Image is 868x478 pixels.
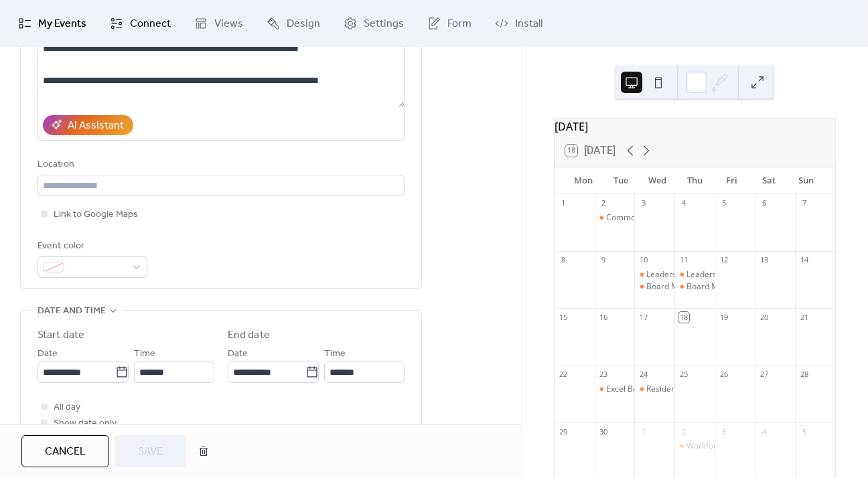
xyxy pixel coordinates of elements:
[599,312,609,322] div: 16
[565,167,602,194] div: Mon
[38,303,106,319] span: Date and time
[228,327,270,343] div: End date
[324,346,346,362] span: Time
[485,5,553,42] a: Install
[54,416,117,432] span: Show date only
[678,370,689,380] div: 25
[713,167,750,194] div: Fri
[678,198,689,208] div: 4
[38,157,402,173] div: Location
[759,370,769,380] div: 27
[634,269,674,281] div: Leadership Fundamentals (LEAD201) - Day 1
[759,198,769,208] div: 6
[719,370,729,380] div: 26
[559,255,569,265] div: 8
[559,426,569,436] div: 29
[759,426,769,436] div: 4
[38,238,145,254] div: Event color
[719,255,729,265] div: 12
[638,370,648,380] div: 24
[38,346,58,362] span: Date
[678,255,689,265] div: 11
[184,5,253,42] a: Views
[417,5,482,42] a: Form
[599,426,609,436] div: 30
[634,281,674,293] div: Board Masterclass for Aged Care and Disability Providers - MAST201 - Day 1
[638,198,648,208] div: 3
[595,212,635,224] div: Commonwealth Home Support Programme Essentials (CHSP101)
[799,312,809,322] div: 21
[799,198,809,208] div: 7
[214,16,243,32] span: Views
[719,312,729,322] div: 19
[599,370,609,380] div: 23
[555,118,835,135] div: [DATE]
[100,5,181,42] a: Connect
[257,5,330,42] a: Design
[606,384,707,395] div: Excel Beginners (EXCE101)
[686,269,853,281] div: Leadership Fundamentals (LEAD201) - Day 2
[287,16,320,32] span: Design
[646,269,812,281] div: Leadership Fundamentals (LEAD201) - Day 1
[638,426,648,436] div: 1
[599,198,609,208] div: 2
[750,167,787,194] div: Sat
[515,16,542,32] span: Install
[602,167,639,194] div: Tue
[606,212,850,224] div: Commonwealth Home Support Programme Essentials (CHSP101)
[719,426,729,436] div: 3
[559,370,569,380] div: 22
[639,167,676,194] div: Wed
[8,5,96,42] a: My Events
[799,255,809,265] div: 14
[130,16,171,32] span: Connect
[595,384,635,395] div: Excel Beginners (EXCE101)
[559,312,569,322] div: 15
[674,441,715,452] div: Workforce Planning Essentials (WORP101)
[599,255,609,265] div: 9
[54,207,138,223] span: Link to Google Maps
[447,16,472,32] span: Form
[674,281,715,293] div: Board Masterclass for Aged Care and Disability Providers - MAST201 - Day 2
[21,435,109,467] button: Cancel
[678,312,689,322] div: 18
[364,16,404,32] span: Settings
[38,327,84,343] div: Start date
[676,167,713,194] div: Thu
[686,441,843,452] div: Workforce Planning Essentials (WORP101)
[228,346,248,362] span: Date
[788,167,824,194] div: Sun
[559,198,569,208] div: 1
[674,269,715,281] div: Leadership Fundamentals (LEAD201) - Day 2
[38,16,86,32] span: My Events
[334,5,414,42] a: Settings
[638,312,648,322] div: 17
[759,255,769,265] div: 13
[799,426,809,436] div: 5
[634,384,674,395] div: Residential Accommodation Admissions Essentials (RESI401)
[45,444,86,460] span: Cancel
[68,118,124,134] div: AI Assistant
[638,255,648,265] div: 10
[134,346,155,362] span: Time
[678,426,689,436] div: 2
[799,370,809,380] div: 28
[719,198,729,208] div: 5
[43,115,133,135] button: AI Assistant
[759,312,769,322] div: 20
[54,400,80,416] span: All day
